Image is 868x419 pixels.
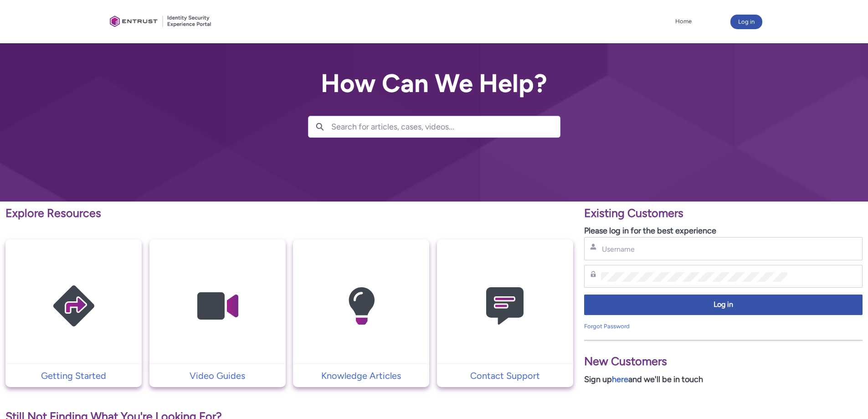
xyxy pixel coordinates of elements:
input: Username [601,244,787,254]
a: Getting Started [5,369,142,383]
button: Log in [730,15,762,29]
img: Getting Started [31,257,117,355]
a: Knowledge Articles [293,369,429,383]
h2: How Can We Help? [308,69,560,98]
span: Log in [590,300,857,310]
p: New Customers [584,353,863,370]
p: Getting Started [10,369,137,383]
button: Log in [584,295,863,315]
p: Please log in for the best experience [584,225,863,237]
p: Existing Customers [584,205,863,222]
input: Search for articles, cases, videos... [331,116,560,137]
button: Search [308,116,331,137]
a: Video Guides [149,369,286,383]
p: Knowledge Articles [298,369,425,383]
p: Sign up and we'll be in touch [584,373,863,386]
a: Contact Support [437,369,573,383]
img: Knowledge Articles [318,257,405,355]
img: Video Guides [174,257,261,355]
p: Contact Support [442,369,569,383]
img: Contact Support [462,257,548,355]
p: Video Guides [154,369,281,383]
a: Home [673,15,694,28]
p: Explore Resources [5,205,573,222]
a: Forgot Password [584,323,630,330]
a: here [612,374,628,384]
